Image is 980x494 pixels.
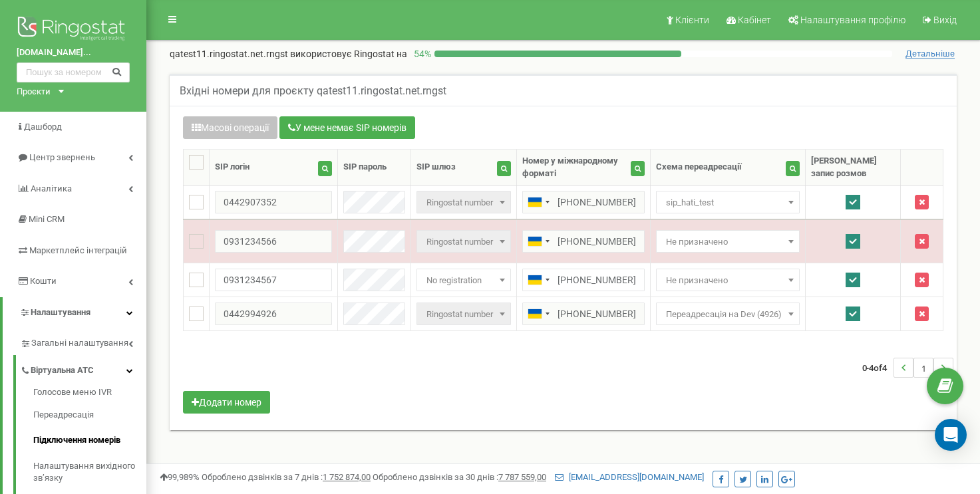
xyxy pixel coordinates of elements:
[656,303,800,325] span: Переадресація на Dev (4926)
[523,231,554,252] div: Telephone country code
[935,419,967,451] div: Open Intercom Messenger
[522,155,630,180] div: Номер у міжнародному форматі
[656,269,800,291] span: Не призначено
[338,150,411,185] th: SIP пароль
[215,161,249,174] div: SIP логін
[933,15,957,25] span: Вихід
[279,116,415,139] button: У мене немає SIP номерів
[17,86,51,98] div: Проєкти
[738,15,771,25] span: Кабінет
[421,271,506,290] span: No registration
[661,271,795,290] span: Не призначено
[17,13,130,47] img: Ringostat logo
[522,303,644,325] input: 050 123 4567
[421,193,506,212] span: Ringostat number
[407,47,434,61] p: 54 %
[31,337,128,350] span: Загальні налаштування
[290,49,407,59] span: використовує Ringostat на
[180,85,446,97] h5: Вхідні номери для проєкту qatest11.ringostat.net.rngst
[523,191,554,213] div: Telephone country code
[661,305,795,324] span: Переадресація на Dev (4926)
[31,184,72,193] span: Аналiтика
[416,303,511,325] span: Ringostat number
[17,47,130,59] a: [DOMAIN_NAME]...
[498,472,546,482] u: 7 787 559,00
[416,161,456,174] div: SIP шлюз
[31,364,94,377] span: Віртуальна АТС
[183,116,277,139] button: Масові операції
[31,307,90,317] span: Налаштування
[29,245,127,255] span: Маркетплейс інтеграцій
[675,15,709,25] span: Клієнти
[33,428,146,453] a: Підключення номерів
[661,233,795,251] span: Не призначено
[874,362,882,374] span: of
[523,269,554,291] div: Telephone country code
[33,386,146,402] a: Голосове меню IVR
[862,344,953,391] nav: ...
[862,358,894,378] span: 0-4 4
[800,15,905,25] span: Налаштування профілю
[522,191,644,213] input: 050 123 4567
[20,355,146,382] a: Віртуальна АТС
[170,47,407,61] p: qatest11.ringostat.net.rngst
[421,233,506,251] span: Ringostat number
[3,297,146,328] a: Налаштування
[183,391,270,414] button: Додати номер
[522,269,644,291] input: 050 123 4567
[323,472,371,482] u: 1 752 874,00
[202,472,371,482] span: Оброблено дзвінків за 7 днів :
[522,230,644,253] input: 050 123 4567
[555,472,704,482] a: [EMAIL_ADDRESS][DOMAIN_NAME]
[33,453,146,491] a: Налаштування вихідного зв’язку
[373,472,546,482] span: Оброблено дзвінків за 30 днів :
[913,358,933,378] li: 1
[905,49,955,59] span: Детальніше
[20,328,146,355] a: Загальні налаштування
[523,303,554,324] div: Telephone country code
[661,193,795,212] span: sip_hati_test
[30,276,57,286] span: Кошти
[33,402,146,428] a: Переадресація
[24,122,62,132] span: Дашборд
[656,230,800,253] span: Не призначено
[416,230,511,253] span: Ringostat number
[29,214,65,224] span: Mini CRM
[29,152,95,162] span: Центр звернень
[416,269,511,291] span: No registration
[17,62,130,82] input: Пошук за номером
[805,150,900,185] th: [PERSON_NAME] запис розмов
[656,161,742,174] div: Схема переадресації
[160,472,200,482] span: 99,989%
[416,191,511,213] span: Ringostat number
[656,191,800,213] span: sip_hati_test
[421,305,506,324] span: Ringostat number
